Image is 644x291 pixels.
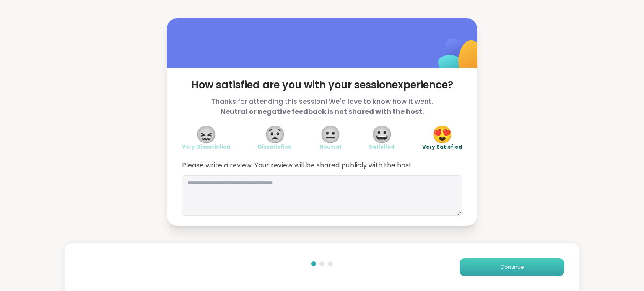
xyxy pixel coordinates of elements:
[196,127,217,142] span: 😖
[258,144,292,150] span: Dissatisfied
[182,78,462,92] span: How satisfied are you with your session experience?
[182,97,462,117] span: Thanks for attending this session! We'd love to know how it went.
[265,127,286,142] span: 😟
[418,16,502,100] img: ShareWell Logomark
[320,127,341,142] span: 😐
[182,144,230,150] span: Very Dissatisfied
[371,127,392,142] span: 😀
[369,144,395,150] span: Satisfied
[221,107,424,116] b: Neutral or negative feedback is not shared with the host.
[319,144,341,150] span: Neutral
[422,144,462,150] span: Very Satisfied
[500,263,524,271] span: Continue
[182,160,462,170] span: Please write a review. Your review will be shared publicly with the host.
[432,127,453,142] span: 😍
[460,258,564,276] button: Continue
